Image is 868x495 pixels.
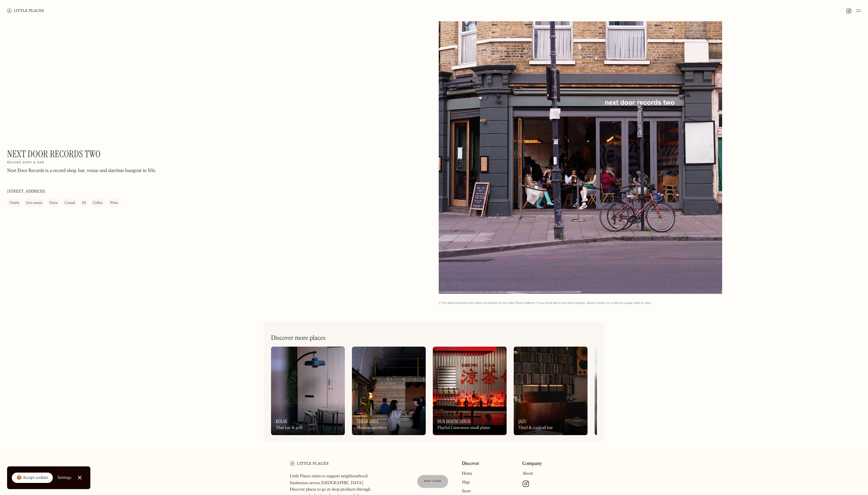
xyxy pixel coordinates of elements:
[7,178,156,185] p: ‍
[110,200,118,206] div: Wine
[357,419,378,424] h3: These Days
[462,480,470,484] a: Map
[50,200,58,206] div: Pizza
[74,472,86,483] a: Close Cookie Popup
[514,347,588,435] a: JazuVinyl & cocktail bar
[276,425,303,430] div: Thai bar & grill
[462,461,479,467] a: Discover
[58,476,71,480] div: Settings
[352,347,426,435] a: These DaysModern aperitivo
[9,200,19,206] div: Vinyls
[424,480,441,483] span: Map view
[271,347,345,435] a: KolaeThai bar & grill
[438,419,471,424] h3: Bun House Disco
[7,148,101,160] h1: Next Door Records Two
[276,419,287,424] h3: Kolae
[462,471,472,476] a: Home
[518,425,553,430] div: Vinyl & cocktail bar
[93,200,103,206] div: Coffee
[58,471,71,484] a: Settings
[518,419,527,424] h3: Jazu
[439,301,861,305] div: © The above photo(s) were taken exclusively for the Little Places platform. If you would like to ...
[7,161,44,165] h2: Record shop & bar
[595,347,668,435] a: On Our RadarForza WineRooftop bar & snack spot
[26,200,43,206] div: Live music
[271,335,326,342] h2: Discover more places
[7,189,45,195] p: [STREET_ADDRESS]
[65,200,75,206] div: Casual
[417,475,448,488] a: Map view
[438,425,490,430] div: Playful Cantonese small plates
[7,168,156,175] p: Next Door Records is a record shop, bar, venue and daytime hangout in N16.
[12,473,53,483] a: 🍪 Accept cookies
[522,471,533,476] a: About
[522,461,542,467] a: Company
[357,425,387,430] div: Modern aperitivo
[82,200,86,206] div: DJ
[462,489,471,493] a: Store
[17,475,48,481] div: 🍪 Accept cookies
[433,347,507,435] a: Bun House DiscoPlayful Cantonese small plates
